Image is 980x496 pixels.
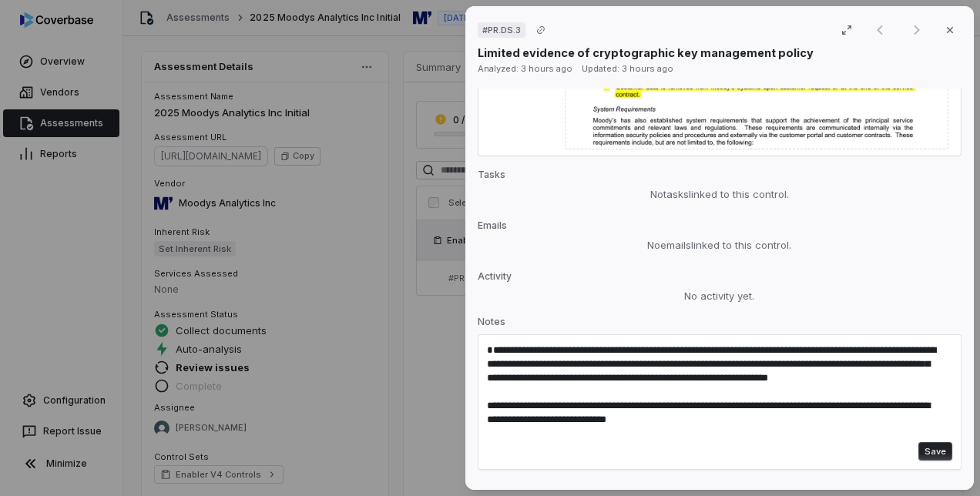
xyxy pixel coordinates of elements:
p: Tasks [478,169,962,187]
p: Emails [478,220,962,238]
div: No activity yet. [478,289,962,304]
span: # PR.DS.3 [482,24,521,36]
span: Updated: 3 hours ago [582,63,673,74]
span: Analyzed: 3 hours ago [478,63,572,74]
button: Copy link [527,16,555,44]
span: No emails linked to this control. [648,238,792,252]
p: Activity [478,270,962,289]
span: No tasks linked to this control. [650,187,789,201]
button: Save [918,442,952,461]
p: Limited evidence of cryptographic key management policy [478,45,814,61]
p: Notes [478,316,962,334]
